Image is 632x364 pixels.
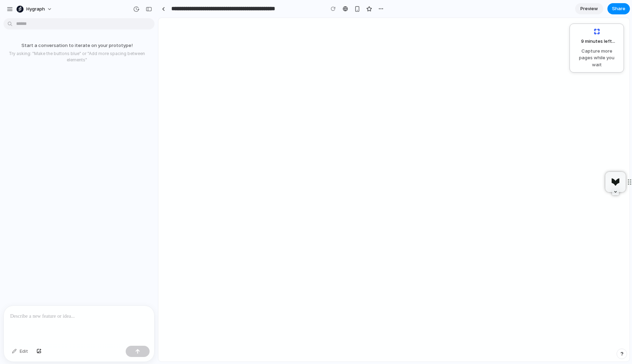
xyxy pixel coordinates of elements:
span: Capture more pages while you wait [574,48,619,68]
p: Try asking: "Make the buttons blue" or "Add more spacing between elements" [3,50,151,63]
button: Share [607,3,630,14]
span: Preview [580,5,598,12]
span: Share [612,5,625,12]
span: Hygraph [26,6,45,13]
button: Hygraph [14,4,56,15]
span: 9 minutes left ... [576,38,615,45]
a: Preview [575,3,603,14]
p: Start a conversation to iterate on your prototype! [3,42,151,49]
